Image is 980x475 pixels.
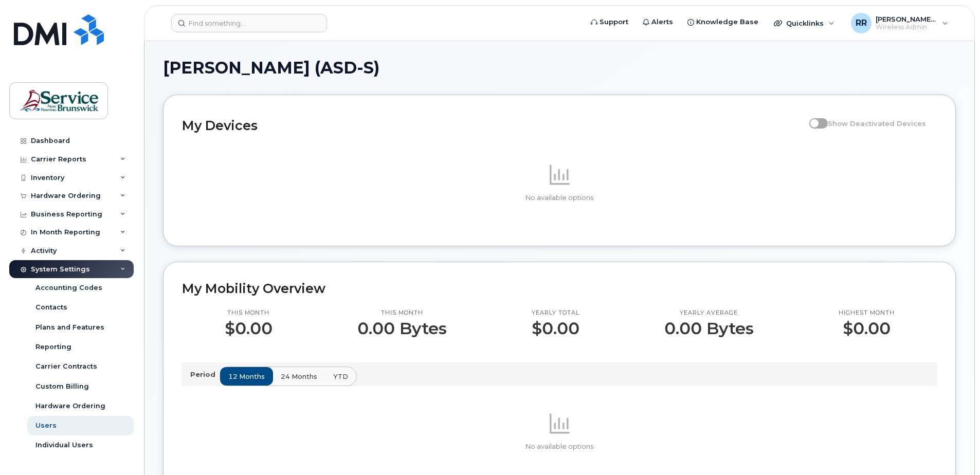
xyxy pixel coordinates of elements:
[809,114,818,122] input: Show Deactivated Devices
[532,319,579,338] p: $0.00
[163,60,379,76] span: [PERSON_NAME] (ASD-S)
[182,118,804,133] h2: My Devices
[357,319,447,338] p: 0.00 Bytes
[281,372,317,381] span: 24 months
[190,370,220,379] p: Period
[225,309,273,317] p: This month
[664,319,754,338] p: 0.00 Bytes
[839,309,895,317] p: Highest month
[333,372,348,381] span: YTD
[357,309,447,317] p: This month
[839,319,895,338] p: $0.00
[532,309,579,317] p: Yearly total
[182,442,937,451] p: No available options
[182,281,937,296] h2: My Mobility Overview
[828,119,926,127] span: Show Deactivated Devices
[182,193,937,203] p: No available options
[225,319,273,338] p: $0.00
[664,309,754,317] p: Yearly average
